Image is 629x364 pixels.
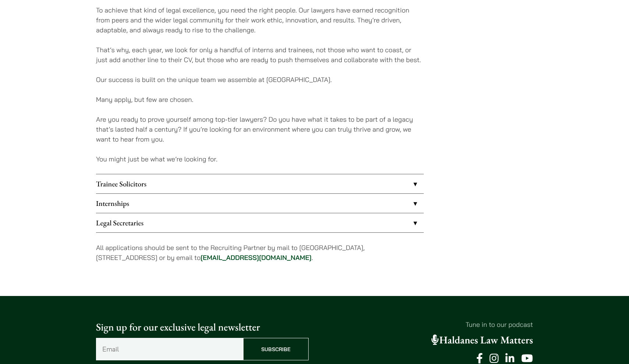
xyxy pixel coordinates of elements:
input: Subscribe [243,338,309,360]
p: Our success is built on the unique team we assemble at [GEOGRAPHIC_DATA]. [96,75,424,85]
p: That’s why, each year, we look for only a handful of interns and trainees, not those who want to ... [96,45,424,65]
p: All applications should be sent to the Recruiting Partner by mail to [GEOGRAPHIC_DATA], [STREET_A... [96,243,424,263]
p: You might just be what we’re looking for. [96,154,424,164]
p: Sign up for our exclusive legal newsletter [96,320,309,335]
input: Email [96,338,243,360]
a: Internships [96,194,424,213]
a: Haldanes Law Matters [431,333,533,347]
a: Legal Secretaries [96,213,424,232]
a: Trainee Solicitors [96,174,424,193]
p: Tune in to our podcast [320,320,533,329]
p: Are you ready to prove yourself among top-tier lawyers? Do you have what it takes to be part of a... [96,114,424,144]
a: [EMAIL_ADDRESS][DOMAIN_NAME] [200,253,312,262]
p: Many apply, but few are chosen. [96,94,424,104]
p: To achieve that kind of legal excellence, you need the right people. Our lawyers have earned reco... [96,5,424,35]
